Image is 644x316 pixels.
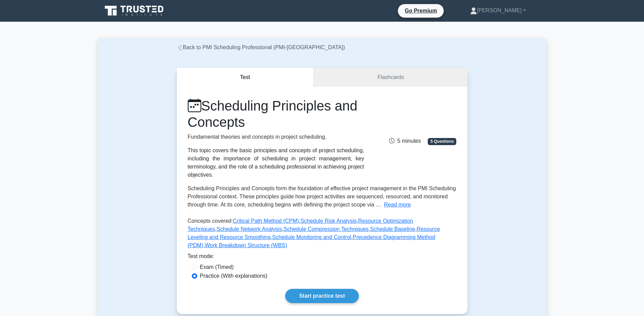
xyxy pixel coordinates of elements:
div: Test mode: [188,252,457,263]
a: Go Premium [401,6,441,15]
p: Fundamental theories and concepts in project scheduling. [188,133,364,141]
a: [PERSON_NAME] [454,4,542,17]
label: Practice (With explanations) [200,272,268,280]
button: Read more [384,201,411,209]
div: This topic covers the basic principles and concepts of project scheduling, including the importan... [188,146,364,179]
span: 5 Questions [428,138,456,145]
a: Back to PMI Scheduling Professional (PMI-[GEOGRAPHIC_DATA]) [177,44,345,50]
label: Exam (Timed) [200,263,234,271]
a: Schedule Network Analysis [217,226,282,232]
span: Scheduling Principles and Concepts form the foundation of effective project management in the PMI... [188,185,456,208]
a: Schedule Risk Analysis [300,218,356,224]
a: Schedule Compression Techniques [283,226,369,232]
a: Resource Leveling and Resource Smoothing [188,226,440,240]
a: Start practice test [285,289,359,303]
a: Work Breakdown Structure (WBS) [205,242,287,248]
a: Schedule Baseline [370,226,415,232]
button: Test [177,68,314,87]
a: Critical Path Method (CPM) [233,218,299,224]
a: Flashcards [314,68,467,87]
p: Concepts covered: , , , , , , , , , [188,217,457,252]
h1: Scheduling Principles and Concepts [188,98,364,130]
span: 5 minutes [389,138,421,144]
a: Schedule Monitoring and Control [272,234,351,240]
